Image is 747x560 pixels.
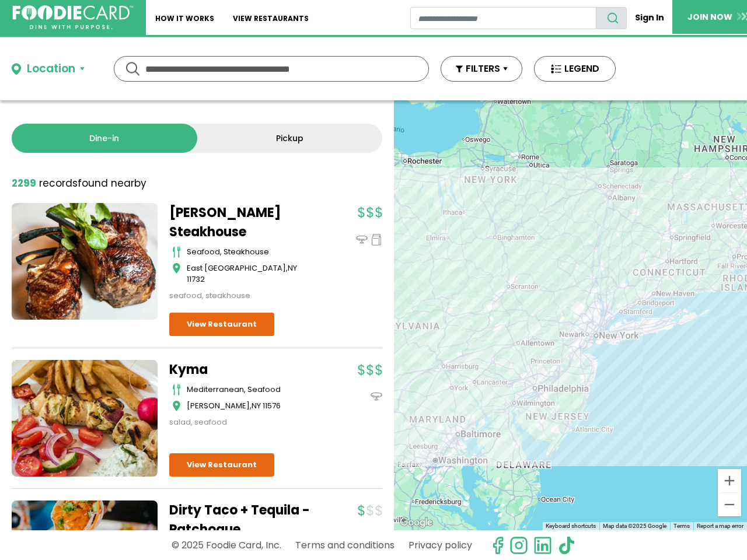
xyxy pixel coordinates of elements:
[187,384,315,395] div: mediterranean, seafood
[187,400,250,411] span: [PERSON_NAME]
[172,262,181,274] img: map_icon.svg
[197,124,383,153] a: Pickup
[252,400,261,411] span: NY
[172,535,281,555] p: © 2025 Foodie Card, Inc.
[288,262,297,274] span: NY
[187,246,315,258] div: seafood, steakhouse
[441,56,522,82] button: FILTERS
[371,391,382,402] img: dinein_icon.svg
[371,234,382,246] img: pickup_icon.svg
[172,246,181,258] img: cutlery_icon.svg
[673,523,690,529] a: Terms
[596,7,627,29] button: search
[409,535,472,555] a: Privacy policy
[187,262,315,285] div: ,
[627,7,672,29] a: Sign In
[169,313,274,336] a: View Restaurant
[12,124,197,153] a: Dine-in
[169,290,315,302] div: seafood, steakhouse
[169,203,315,242] a: [PERSON_NAME] Steakhouse
[12,5,133,30] img: FoodieCard; Eat, Drink, Save, Donate
[169,501,315,539] a: Dirty Taco + Tequila - Patchogue
[295,535,395,555] a: Terms and conditions
[697,523,743,529] a: Report a map error
[169,453,274,477] a: View Restaurant
[397,515,435,530] a: Open this area in Google Maps (opens a new window)
[27,61,75,78] div: Location
[534,56,616,82] button: LEGEND
[172,400,181,412] img: map_icon.svg
[187,400,315,412] div: ,
[603,523,666,529] span: Map data ©2025 Google
[187,262,286,274] span: East [GEOGRAPHIC_DATA]
[172,384,181,395] img: cutlery_icon.svg
[39,176,78,190] span: records
[263,400,281,411] span: 11576
[546,522,596,530] button: Keyboard shortcuts
[169,416,315,428] div: salad, seafood
[12,176,36,190] strong: 2299
[533,536,552,555] img: linkedin.svg
[187,274,205,285] span: 11732
[12,176,146,191] div: found nearby
[718,493,741,516] button: Zoom out
[356,234,368,246] img: dinein_icon.svg
[410,7,596,29] input: restaurant search
[169,360,315,379] a: Kyma
[397,515,435,530] img: Google
[12,61,85,78] button: Location
[488,536,507,555] svg: check us out on facebook
[718,469,741,492] button: Zoom in
[557,536,576,555] img: tiktok.svg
